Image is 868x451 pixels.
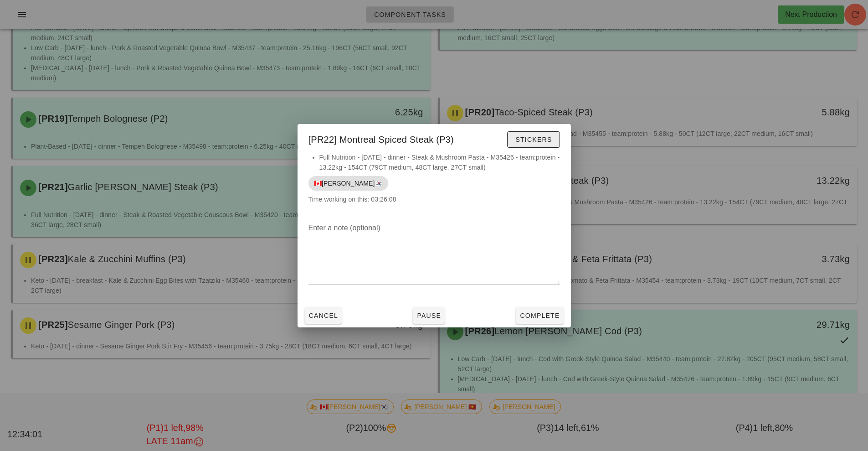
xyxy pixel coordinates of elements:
button: Cancel [305,307,342,324]
button: Complete [516,307,563,324]
div: [PR22] Montreal Spiced Steak (P3) [298,124,571,152]
button: Stickers [507,131,560,148]
span: Complete [519,312,560,319]
button: Pause [413,307,445,324]
span: 🇨🇦[PERSON_NAME]🇰🇷 [314,176,383,191]
span: Pause [416,312,441,319]
div: Time working on this: 03:26:08 [298,152,571,213]
li: Full Nutrition - [DATE] - dinner - Steak & Mushroom Pasta - M35426 - team:protein - 13.22kg - 154... [319,152,560,172]
span: Stickers [515,136,552,143]
span: Cancel [308,312,339,319]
